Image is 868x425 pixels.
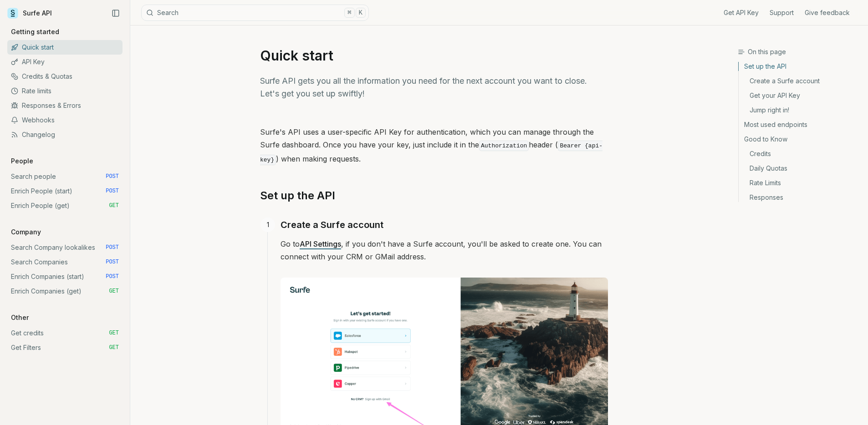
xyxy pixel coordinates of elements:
a: Get credits GET [7,326,123,340]
a: Enrich Companies (start) POST [7,269,123,284]
a: API Key [7,55,123,69]
p: Surfe's API uses a user-specific API Key for authentication, which you can manage through the Sur... [260,126,608,167]
kbd: ⌘ [344,8,354,18]
a: Webhooks [7,113,123,127]
a: Responses [739,190,861,202]
a: Rate limits [7,84,123,98]
span: POST [106,187,119,195]
a: Changelog [7,127,123,142]
a: Create a Surfe account [281,218,383,232]
a: Most used endpoints [739,117,861,132]
button: Search⌘K [141,5,369,21]
a: Enrich People (get) GET [7,198,123,213]
a: Quick start [7,40,123,55]
code: Authorization [479,141,529,151]
span: POST [106,273,119,280]
a: Create a Surfe account [739,74,861,88]
p: Getting started [7,27,63,36]
a: Get Filters GET [7,340,123,355]
a: Enrich People (start) POST [7,184,123,198]
button: Collapse Sidebar [109,6,123,20]
a: Get API Key [724,8,759,17]
a: Jump right in! [739,103,861,117]
a: Daily Quotas [739,161,861,176]
a: Support [770,8,794,17]
a: Set up the API [260,188,335,203]
p: Company [7,228,45,237]
a: Search people POST [7,169,123,184]
span: GET [109,202,119,209]
a: Search Companies POST [7,255,123,269]
a: Responses & Errors [7,98,123,113]
h3: On this page [738,47,861,56]
a: API Settings [300,239,341,248]
span: POST [106,173,119,180]
span: GET [109,288,119,295]
a: Get your API Key [739,88,861,103]
p: Surfe API gets you all the information you need for the next account you want to close. Let's get... [260,75,608,100]
h1: Quick start [260,47,608,64]
kbd: K [356,8,366,18]
a: Give feedback [805,8,850,17]
a: Search Company lookalikes POST [7,240,123,255]
p: Other [7,313,32,322]
span: GET [109,329,119,337]
span: POST [106,244,119,251]
a: Good to Know [739,132,861,147]
a: Surfe API [7,6,52,20]
span: POST [106,258,119,266]
a: Enrich Companies (get) GET [7,284,123,299]
span: GET [109,344,119,351]
p: Go to , if you don't have a Surfe account, you'll be asked to create one. You can connect with yo... [281,238,608,263]
a: Rate Limits [739,176,861,190]
p: People [7,157,37,166]
a: Credits & Quotas [7,69,123,84]
a: Set up the API [739,62,861,74]
a: Credits [739,147,861,161]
